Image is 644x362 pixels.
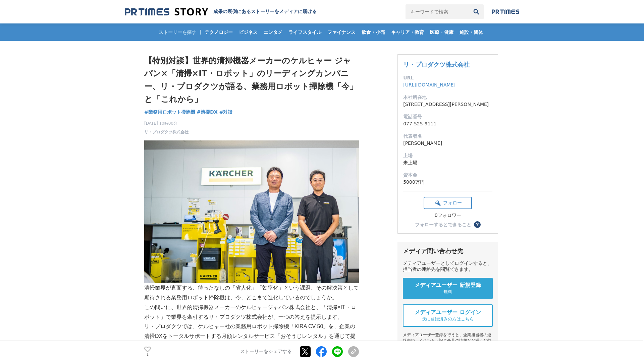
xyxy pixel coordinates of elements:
button: 検索 [469,4,484,19]
a: ファイナンス [325,23,358,41]
a: ビジネス [236,23,260,41]
h2: 成果の裏側にあるストーリーをメディアに届ける [213,9,317,15]
span: [DATE] 10時00分 [144,120,189,126]
span: ？ [475,222,480,227]
span: 既に登録済みの方はこちら [422,316,474,322]
span: ビジネス [236,29,260,35]
span: ライフスタイル [286,29,324,35]
span: メディアユーザー ログイン [415,309,481,316]
a: リ・プロダクツ株式会社 [144,129,189,135]
p: 1 [144,353,151,356]
span: 無料 [443,289,452,295]
a: リ・プロダクツ株式会社 [403,61,470,68]
a: テクノロジー [202,23,235,41]
div: メディアユーザー登録を行うと、企業担当者の連絡先や、イベント・記者会見の情報など様々な特記情報を閲覧できます。 ※内容はストーリー・プレスリリースにより異なります。 [403,332,493,361]
a: キャリア・教育 [388,23,427,41]
a: 飲食・小売 [359,23,388,41]
a: メディアユーザー 新規登録 無料 [403,278,493,299]
a: メディアユーザー ログイン 既に登録済みの方はこちら [403,304,493,327]
dt: 電話番号 [403,113,492,120]
span: キャリア・教育 [388,29,427,35]
a: #対談 [219,109,233,116]
dd: 077-525-9111 [403,120,492,127]
p: この問いに、世界的清掃機器メーカーのケルヒャージャパン株式会社と、「清掃×IT・ロボット」で業界を牽引するリ・プロダクツ株式会社が、一つの答えを提示します。 [144,303,359,322]
a: 施設・団体 [457,23,486,41]
button: ？ [474,221,481,228]
img: prtimes [492,9,519,14]
span: 医療・健康 [427,29,456,35]
h1: 【特別対談】世界的清掃機器メーカーのケルヒャー ジャパン×「清掃×IT・ロボット」のリーディングカンパニー、リ・プロダクツが語る、業務用ロボット掃除機「今」と「これから」 [144,54,359,106]
span: #清掃DX [197,109,218,115]
a: 成果の裏側にあるストーリーをメディアに届ける 成果の裏側にあるストーリーをメディアに届ける [125,7,317,16]
input: キーワードで検索 [406,4,469,19]
dd: 未上場 [403,159,492,166]
dd: 5000万円 [403,179,492,186]
div: メディア問い合わせ先 [403,247,493,255]
span: 施設・団体 [457,29,486,35]
a: ライフスタイル [286,23,324,41]
p: リ・プロダクツでは、ケルヒャー社の業務用ロボット掃除機「KIRA CV 50」を、企業の清掃DXをトータルサポートする月額レンタルサービス「おそうじレンタル」を通じて提供。国内で唯一、レンタルお... [144,322,359,360]
dt: URL [403,74,492,81]
span: #対談 [219,109,233,115]
dd: [STREET_ADDRESS][PERSON_NAME] [403,101,492,108]
span: テクノロジー [202,29,235,35]
span: ファイナンス [325,29,358,35]
dt: 本社所在地 [403,94,492,101]
dt: 上場 [403,152,492,159]
img: 成果の裏側にあるストーリーをメディアに届ける [125,7,208,16]
span: 飲食・小売 [359,29,388,35]
a: 医療・健康 [427,23,456,41]
a: [URL][DOMAIN_NAME] [403,82,455,87]
div: フォローするとできること [415,222,471,227]
span: エンタメ [261,29,285,35]
a: エンタメ [261,23,285,41]
div: メディアユーザーとしてログインすると、担当者の連絡先を閲覧できます。 [403,260,493,273]
dt: 代表者名 [403,133,492,140]
dt: 資本金 [403,172,492,179]
img: thumbnail_638b24b0-9f55-11f0-9ae5-5552652c8512.png [144,140,359,284]
div: 0フォロワー [424,213,472,219]
p: ストーリーをシェアする [240,349,292,355]
p: 清掃業界が直面する、待ったなしの「省人化」「効率化」という課題。その解決策として期待される業務用ロボット掃除機は、今、どこまで進化しているのでしょうか。 [144,140,359,303]
a: #清掃DX [197,109,218,116]
button: フォロー [424,197,472,209]
span: #業務用ロボット掃除機 [144,109,195,115]
a: #業務用ロボット掃除機 [144,109,195,116]
dd: [PERSON_NAME] [403,140,492,147]
span: メディアユーザー 新規登録 [415,282,481,289]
